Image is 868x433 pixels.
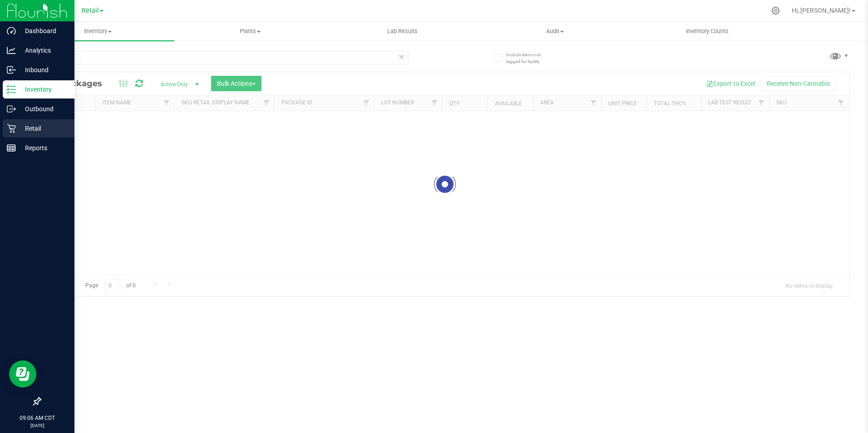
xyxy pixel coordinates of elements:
[40,51,409,64] input: Search Package ID, Item Name, SKU, Lot or Part Number...
[7,65,16,74] inline-svg: Inbound
[375,27,430,35] span: Lab Results
[7,46,16,55] inline-svg: Analytics
[7,85,16,94] inline-svg: Inventory
[631,22,784,41] a: Inventory Counts
[16,84,70,95] p: Inventory
[16,123,70,134] p: Retail
[16,103,70,114] p: Outbound
[326,22,479,41] a: Lab Results
[7,143,16,153] inline-svg: Reports
[82,7,99,15] span: Retail
[174,22,327,41] a: Plants
[22,27,174,35] span: Inventory
[399,51,405,63] span: Clear
[506,51,552,65] span: Include items not tagged for facility
[4,414,70,422] p: 09:06 AM CDT
[175,27,326,35] span: Plants
[792,7,851,14] span: Hi, [PERSON_NAME]!
[7,26,16,35] inline-svg: Dashboard
[7,104,16,113] inline-svg: Outbound
[4,422,70,429] p: [DATE]
[7,124,16,133] inline-svg: Retail
[479,22,631,41] a: Audit
[674,27,741,35] span: Inventory Counts
[770,6,781,15] div: Manage settings
[16,64,70,75] p: Inbound
[16,143,70,153] p: Reports
[9,360,36,388] iframe: Resource center
[22,22,174,41] a: Inventory
[479,27,631,35] span: Audit
[16,45,70,56] p: Analytics
[16,25,70,36] p: Dashboard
